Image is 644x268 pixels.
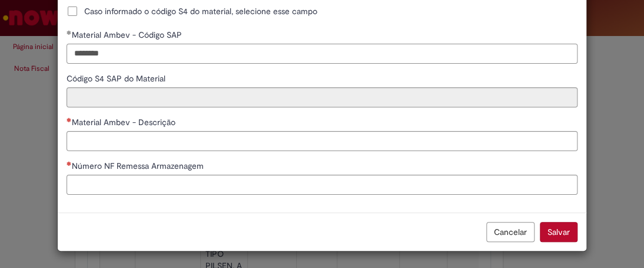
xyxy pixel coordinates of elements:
[67,117,72,122] span: Necessários
[67,131,577,151] input: Material Ambev - Descrição
[540,222,577,242] button: Salvar
[67,73,168,84] span: Somente leitura - Código S4 SAP do Material
[486,222,535,242] button: Cancelar
[67,87,577,107] input: Código S4 SAP do Material
[84,5,317,17] span: Caso informado o código S4 do material, selecione esse campo
[67,30,72,35] span: Obrigatório Preenchido
[72,30,184,40] span: Material Ambev - Código SAP
[72,117,178,128] span: Material Ambev - Descrição
[67,44,577,64] input: Material Ambev - Código SAP
[67,161,72,166] span: Necessários
[67,175,577,195] input: Número NF Remessa Armazenagem
[72,161,206,171] span: Número NF Remessa Armazenagem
